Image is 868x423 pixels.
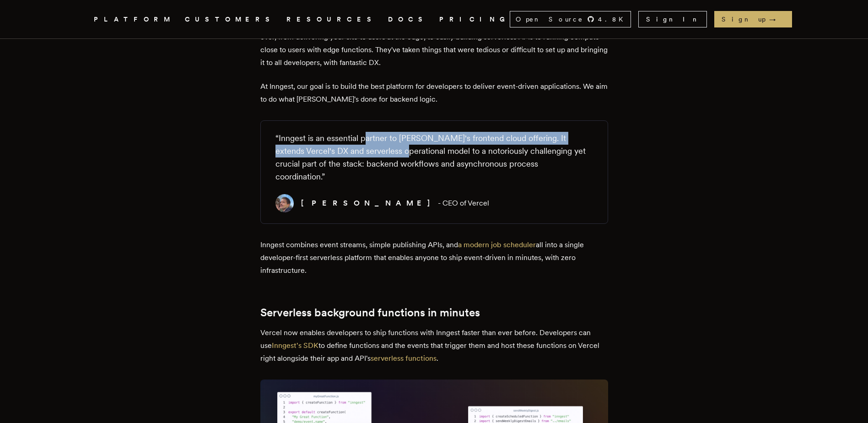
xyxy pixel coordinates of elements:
p: At Inngest, our goal is to build the best platform for developers to deliver event-driven applica... [260,80,608,106]
a: a modern job scheduler [458,240,536,249]
span: [PERSON_NAME] [301,199,438,207]
figcaption: - CEO of Vercel [301,197,489,210]
span: Open Source [516,15,583,24]
p: Inngest combines event streams, simple publishing APIs, and all into a single developer-first ser... [260,239,608,277]
h2: Serverless background functions in minutes [260,306,608,319]
a: PRICING [439,14,510,25]
a: CUSTOMERS [185,14,275,25]
p: Vercel has been a pioneer of modern developer platforms, enabling developers to ship apps faster ... [260,18,608,69]
span: 4.8 K [598,15,629,24]
a: DOCS [388,14,428,25]
img: Image of Guillermo Rauch [275,194,294,212]
a: Sign up [714,11,792,27]
a: Sign In [638,11,707,27]
button: PLATFORM [94,14,174,25]
a: serverless functions [371,354,437,363]
blockquote: “ Inngest is an essential partner to [PERSON_NAME]'s frontend cloud offering. It extends Vercel's... [275,132,589,183]
button: RESOURCES [286,14,377,25]
span: → [769,15,785,24]
a: Inngest's SDK [272,341,318,350]
p: Vercel now enables developers to ship functions with Inngest faster than ever before. Developers ... [260,326,608,365]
